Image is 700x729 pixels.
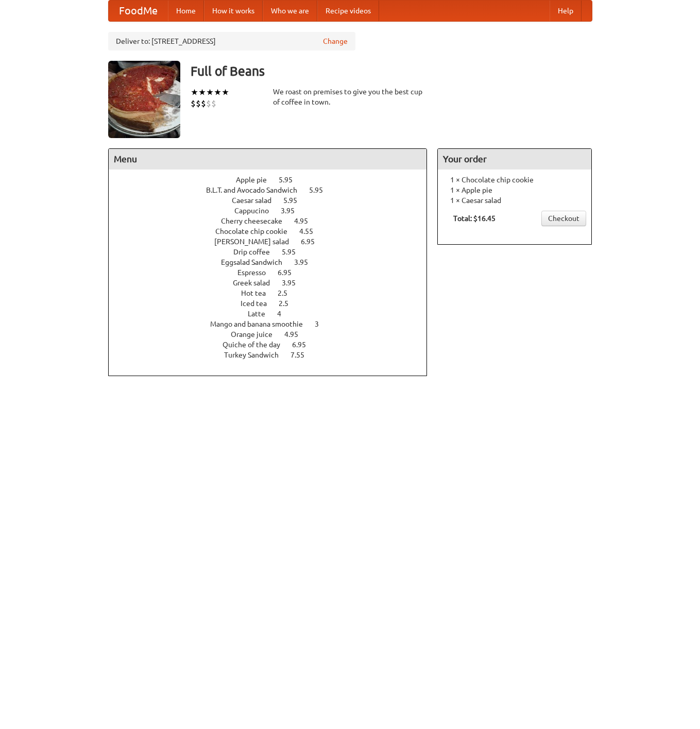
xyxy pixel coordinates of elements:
[317,1,379,21] a: Recipe videos
[278,268,302,277] span: 6.95
[241,289,276,297] span: Hot tea
[241,299,277,308] span: Iced tea
[233,248,315,256] a: Drip coffee 5.95
[206,186,342,194] a: B.L.T. and Avocado Sandwich 5.95
[278,289,298,297] span: 2.5
[309,186,333,194] span: 5.95
[214,238,334,246] a: [PERSON_NAME] salad 6.95
[279,299,299,308] span: 2.5
[224,351,289,359] span: Turkey Sandwich
[232,196,316,205] a: Caesar salad 5.95
[301,238,325,246] span: 6.95
[201,98,206,109] li: $
[223,341,325,349] a: Quiche of the day 6.95
[291,351,315,359] span: 7.55
[241,299,308,308] a: Iced tea 2.5
[279,176,303,184] span: 5.95
[215,227,298,235] span: Chocolate chip cookie
[206,186,308,194] span: B.L.T. and Avocado Sandwich
[277,310,292,318] span: 4
[281,207,305,215] span: 3.95
[210,320,313,328] span: Mango and banana smoothie
[221,258,293,266] span: Eggsalad Sandwich
[323,36,348,46] a: Change
[108,61,180,138] img: angular.jpg
[550,1,582,21] a: Help
[237,268,276,277] span: Espresso
[443,185,586,195] li: 1 × Apple pie
[283,196,308,205] span: 5.95
[248,310,300,318] a: Latte 4
[294,258,318,266] span: 3.95
[237,268,311,277] a: Espresso 6.95
[284,330,309,338] span: 4.95
[211,98,216,109] li: $
[248,310,276,318] span: Latte
[234,207,279,215] span: Cappucino
[299,227,323,235] span: 4.55
[191,61,592,81] h3: Full of Beans
[204,1,263,21] a: How it works
[263,1,317,21] a: Who we are
[168,1,204,21] a: Home
[108,32,355,50] div: Deliver to: [STREET_ADDRESS]
[223,341,291,349] span: Quiche of the day
[443,175,586,185] li: 1 × Chocolate chip cookie
[196,98,201,109] li: $
[273,87,428,107] div: We roast on premises to give you the best cup of coffee in town.
[231,330,283,338] span: Orange juice
[214,238,299,246] span: [PERSON_NAME] salad
[210,320,338,328] a: Mango and banana smoothie 3
[541,211,586,226] a: Checkout
[221,87,229,98] li: ★
[233,248,280,256] span: Drip coffee
[282,248,306,256] span: 5.95
[234,207,314,215] a: Cappucino 3.95
[453,214,496,223] b: Total: $16.45
[191,98,196,109] li: $
[198,87,206,98] li: ★
[215,227,332,235] a: Chocolate chip cookie 4.55
[241,289,306,297] a: Hot tea 2.5
[109,1,168,21] a: FoodMe
[438,149,591,169] h4: Your order
[191,87,198,98] li: ★
[282,279,306,287] span: 3.95
[292,341,316,349] span: 6.95
[233,279,315,287] a: Greek salad 3.95
[236,176,277,184] span: Apple pie
[206,98,211,109] li: $
[214,87,221,98] li: ★
[232,196,282,205] span: Caesar salad
[221,217,327,225] a: Cherry cheesecake 4.95
[231,330,317,338] a: Orange juice 4.95
[315,320,329,328] span: 3
[221,258,327,266] a: Eggsalad Sandwich 3.95
[221,217,293,225] span: Cherry cheesecake
[206,87,214,98] li: ★
[224,351,323,359] a: Turkey Sandwich 7.55
[233,279,280,287] span: Greek salad
[443,195,586,206] li: 1 × Caesar salad
[294,217,318,225] span: 4.95
[109,149,427,169] h4: Menu
[236,176,312,184] a: Apple pie 5.95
